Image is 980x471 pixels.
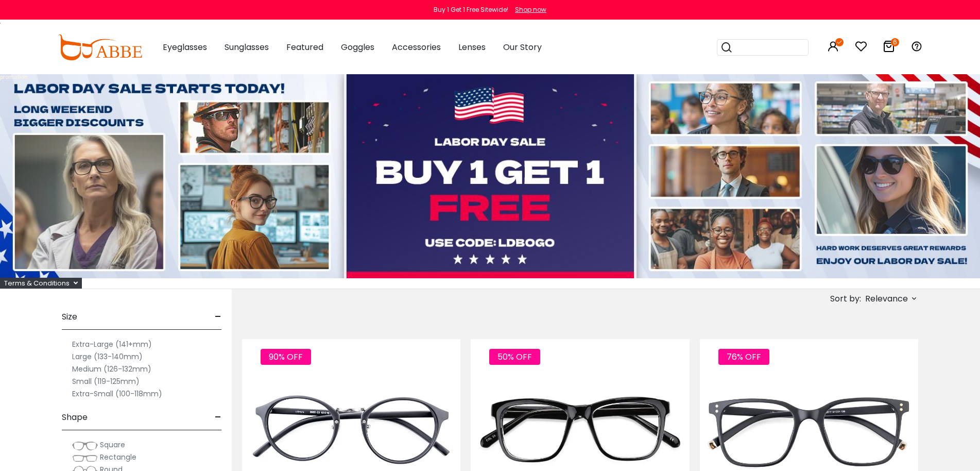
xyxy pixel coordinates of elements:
[891,38,899,46] i: 6
[72,338,152,350] label: Extra-Large (141+mm)
[163,41,207,53] span: Eyeglasses
[392,41,441,53] span: Accessories
[865,290,908,308] span: Relevance
[883,42,895,54] a: 6
[215,405,221,430] span: -
[215,305,221,329] span: -
[72,363,151,375] label: Medium (126-132mm)
[718,349,769,365] span: 76% OFF
[72,388,162,400] label: Extra-Small (100-118mm)
[341,41,374,53] span: Goggles
[225,41,269,53] span: Sunglasses
[503,41,542,53] span: Our Story
[62,305,77,329] span: Size
[100,440,125,450] span: Square
[286,41,323,53] span: Featured
[515,5,546,14] div: Shop now
[830,293,861,305] span: Sort by:
[72,453,98,463] img: Rectangle.png
[489,349,540,365] span: 50% OFF
[72,441,98,451] img: Square.png
[62,405,88,430] span: Shape
[458,41,486,53] span: Lenses
[58,35,142,60] img: abbeglasses.com
[72,350,143,363] label: Large (133-140mm)
[510,5,546,14] a: Shop now
[72,375,140,388] label: Small (119-125mm)
[100,452,136,462] span: Rectangle
[434,5,508,14] div: Buy 1 Get 1 Free Sitewide!
[261,349,311,365] span: 90% OFF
